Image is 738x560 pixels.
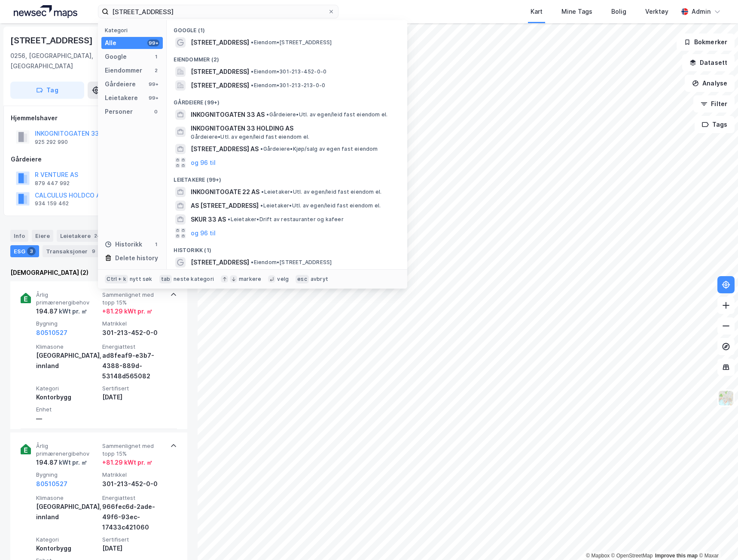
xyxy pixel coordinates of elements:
[228,216,343,223] span: Leietaker • Drift av restauranter og kafeer
[14,5,77,18] img: logo.a4113a55bc3d86da70a041830d287a7e.svg
[191,110,265,120] span: INKOGNITOGATEN 33 AS
[685,75,735,92] button: Analyse
[102,306,152,317] div: + 81.29 kWt pr. ㎡
[191,187,259,197] span: INKOGNITOGATE 22 AS
[251,39,253,46] span: •
[115,253,158,263] div: Delete history
[102,385,165,392] span: Sertifisert
[191,228,216,238] button: og 96 til
[152,67,159,74] div: 2
[11,113,187,123] div: Hjemmelshaver
[36,306,87,317] div: 194.87
[239,276,261,283] div: markere
[92,231,102,240] div: 24
[191,80,249,91] span: [STREET_ADDRESS]
[174,276,214,283] div: neste kategori
[147,40,159,46] div: 99+
[27,247,36,256] div: 3
[251,39,332,46] span: Eiendom • [STREET_ADDRESS]
[105,107,133,117] div: Personer
[261,189,264,195] span: •
[611,553,653,559] a: OpenStreetMap
[152,108,159,115] div: 0
[105,239,142,250] div: Historikk
[36,502,99,522] div: [GEOGRAPHIC_DATA], innland
[260,146,378,152] span: Gårdeiere • Kjøp/salg av egen fast eiendom
[191,201,259,211] span: AS [STREET_ADDRESS]
[102,392,165,402] div: [DATE]
[36,536,99,543] span: Kategori
[251,68,253,75] span: •
[35,200,69,207] div: 934 159 462
[692,6,711,17] div: Admin
[191,144,259,154] span: [STREET_ADDRESS] AS
[655,553,698,559] a: Improve this map
[109,5,328,18] input: Søk på adresse, matrikkel, gårdeiere, leietakere eller personer
[36,471,99,478] span: Bygning
[58,306,87,317] div: kWt pr. ㎡
[191,257,249,268] span: [STREET_ADDRESS]
[191,214,226,225] span: SKUR 33 AS
[58,457,87,468] div: kWt pr. ㎡
[10,230,28,242] div: Info
[682,54,735,71] button: Datasett
[228,216,230,222] span: •
[102,479,165,489] div: 301-213-452-0-0
[36,442,99,457] span: Årlig primærenergibehov
[102,457,152,468] div: + 81.29 kWt pr. ㎡
[167,20,407,36] div: Google (1)
[36,320,99,327] span: Bygning
[159,275,172,283] div: tab
[36,457,87,468] div: 194.87
[36,343,99,350] span: Klimasone
[102,442,165,457] span: Sammenlignet med topp 15%
[191,37,249,48] span: [STREET_ADDRESS]
[102,328,165,338] div: 301-213-452-0-0
[251,82,325,89] span: Eiendom • 301-213-213-0-0
[36,543,99,554] div: Kontorbygg
[251,68,326,75] span: Eiendom • 301-213-452-0-0
[167,49,407,65] div: Eiendommer (2)
[130,276,152,283] div: nytt søk
[586,553,610,559] a: Mapbox
[102,471,165,478] span: Matrikkel
[261,189,381,195] span: Leietaker • Utl. av egen/leid fast eiendom el.
[266,111,387,118] span: Gårdeiere • Utl. av egen/leid fast eiendom el.
[36,385,99,392] span: Kategori
[167,240,407,256] div: Historikk (1)
[695,519,738,560] iframe: Chat Widget
[105,79,136,89] div: Gårdeiere
[147,94,159,101] div: 99+
[36,406,99,413] span: Enhet
[260,202,381,209] span: Leietaker • Utl. av egen/leid fast eiendom el.
[167,92,407,108] div: Gårdeiere (99+)
[36,328,67,338] button: 80510527
[191,67,249,77] span: [STREET_ADDRESS]
[36,414,99,424] div: —
[531,6,543,17] div: Kart
[152,241,159,248] div: 1
[57,230,106,242] div: Leietakere
[102,543,165,554] div: [DATE]
[43,245,101,257] div: Transaksjoner
[105,52,127,62] div: Google
[10,82,84,99] button: Tag
[611,6,626,17] div: Bolig
[277,276,289,283] div: velg
[296,275,309,283] div: esc
[105,93,138,103] div: Leietakere
[36,479,67,489] button: 80510527
[36,392,99,402] div: Kontorbygg
[102,502,165,533] div: 966fec6d-2ade-49f6-93ec-17433c421060
[105,275,128,283] div: Ctrl + k
[36,350,99,371] div: [GEOGRAPHIC_DATA], innland
[251,259,332,266] span: Eiendom • [STREET_ADDRESS]
[36,291,99,306] span: Årlig primærenergibehov
[35,139,68,146] div: 925 292 990
[695,519,738,560] div: Kontrollprogram for chat
[266,111,269,118] span: •
[89,247,98,256] div: 9
[105,38,116,48] div: Alle
[10,245,39,257] div: ESG
[105,27,163,33] div: Kategori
